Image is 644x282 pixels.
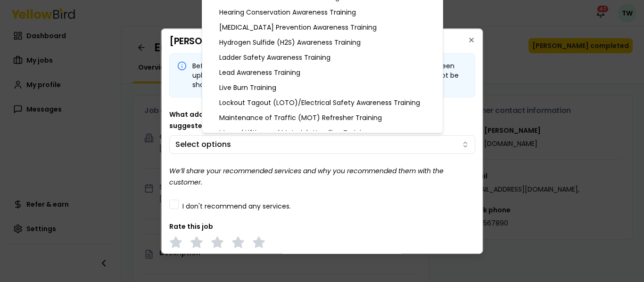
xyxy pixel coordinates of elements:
[204,50,441,65] div: Ladder Safety Awareness Training
[204,35,441,50] div: Hydrogen Sulfide (H2S) Awareness Training
[204,5,441,20] div: Hearing Conservation Awareness Training
[204,95,441,110] div: Lockout Tagout (LOTO)/Electrical Safety Awareness Training
[204,65,441,80] div: Lead Awareness Training
[204,20,441,35] div: [MEDICAL_DATA] Prevention Awareness Training
[204,110,441,125] div: Maintenance of Traffic (MOT) Refresher Training
[204,125,441,140] div: Manual Lifting and Materials Handling Training
[204,80,441,95] div: Live Burn Training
